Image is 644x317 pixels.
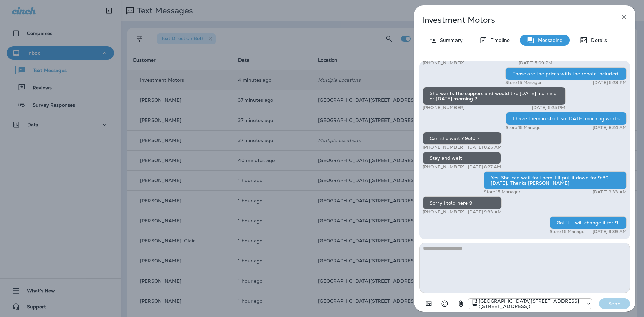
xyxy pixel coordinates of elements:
[468,298,592,309] div: +1 (402) 891-8464
[506,112,627,125] div: I have them in stock so [DATE] morning works
[423,87,566,105] div: She wants the coppers and would like [DATE] morning or [DATE] morning ?
[423,196,502,209] div: Sorry I told here 9
[506,125,542,130] p: Store 15 Manager
[588,37,607,43] p: Details
[422,297,435,310] button: Add in a premade template
[593,125,627,130] p: [DATE] 8:24 AM
[423,60,465,66] p: [PHONE_NUMBER]
[437,37,463,43] p: Summary
[593,229,627,234] p: [DATE] 9:39 AM
[468,145,502,150] p: [DATE] 8:26 AM
[423,132,502,145] div: Can she wait ? 9:30 ?
[487,37,510,43] p: Timeline
[423,145,465,150] p: [PHONE_NUMBER]
[422,15,605,25] p: Investment Motors
[532,105,566,110] p: [DATE] 5:25 PM
[484,171,627,189] div: Yes, She can wait for them. I'll put it down for 9:30 [DATE]. Thanks [PERSON_NAME].
[484,189,520,195] p: Store 15 Manager
[593,80,627,85] p: [DATE] 5:23 PM
[505,80,542,85] p: Store 15 Manager
[550,229,586,234] p: Store 15 Manager
[593,189,627,195] p: [DATE] 9:33 AM
[519,60,552,66] p: [DATE] 5:09 PM
[550,216,627,229] div: Got it, I will change it for 9.
[423,209,465,215] p: [PHONE_NUMBER]
[468,164,501,170] p: [DATE] 8:27 AM
[423,152,501,164] div: Stay and wait
[535,37,563,43] p: Messaging
[479,298,583,309] p: [GEOGRAPHIC_DATA][STREET_ADDRESS] ([STREET_ADDRESS])
[423,164,465,170] p: [PHONE_NUMBER]
[438,297,451,310] button: Select an emoji
[536,219,540,225] span: Sent
[423,105,465,110] p: [PHONE_NUMBER]
[505,67,627,80] div: Those are the prices with the rebate included.
[468,209,502,215] p: [DATE] 9:33 AM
